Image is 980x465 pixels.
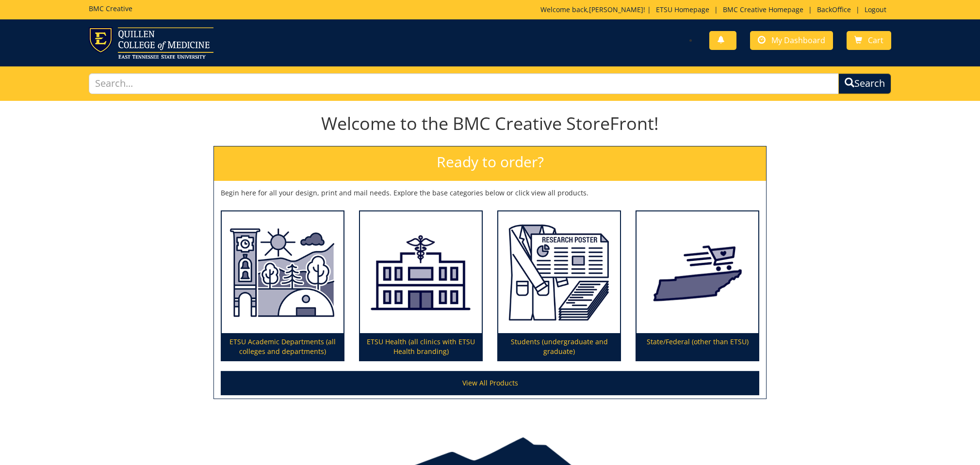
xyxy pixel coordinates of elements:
img: ETSU Academic Departments (all colleges and departments) [222,211,343,334]
p: State/Federal (other than ETSU) [637,333,758,360]
a: My Dashboard [750,31,833,50]
h2: Ready to order? [214,146,766,181]
a: View All Products [221,371,759,395]
img: State/Federal (other than ETSU) [637,211,758,334]
a: BMC Creative Homepage [718,5,808,14]
img: Students (undergraduate and graduate) [498,211,620,334]
button: Search [838,73,891,94]
span: My Dashboard [771,35,825,46]
p: Welcome back, ! | | | | [540,5,891,15]
a: Cart [847,31,891,50]
a: State/Federal (other than ETSU) [637,211,758,361]
a: ETSU Health (all clinics with ETSU Health branding) [360,211,482,361]
p: Students (undergraduate and graduate) [498,333,620,360]
p: ETSU Health (all clinics with ETSU Health branding) [360,333,482,360]
h1: Welcome to the BMC Creative StoreFront! [213,114,767,133]
a: Logout [860,5,891,14]
a: Students (undergraduate and graduate) [498,211,620,361]
span: Cart [868,35,883,46]
a: ETSU Academic Departments (all colleges and departments) [222,211,343,361]
a: BackOffice [812,5,856,14]
img: ETSU logo [89,27,213,59]
p: ETSU Academic Departments (all colleges and departments) [222,333,343,360]
p: Begin here for all your design, print and mail needs. Explore the base categories below or click ... [221,188,759,198]
input: Search... [89,73,838,94]
a: ETSU Homepage [651,5,714,14]
a: [PERSON_NAME] [589,5,643,14]
h5: BMC Creative [89,5,132,12]
img: ETSU Health (all clinics with ETSU Health branding) [360,211,482,334]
